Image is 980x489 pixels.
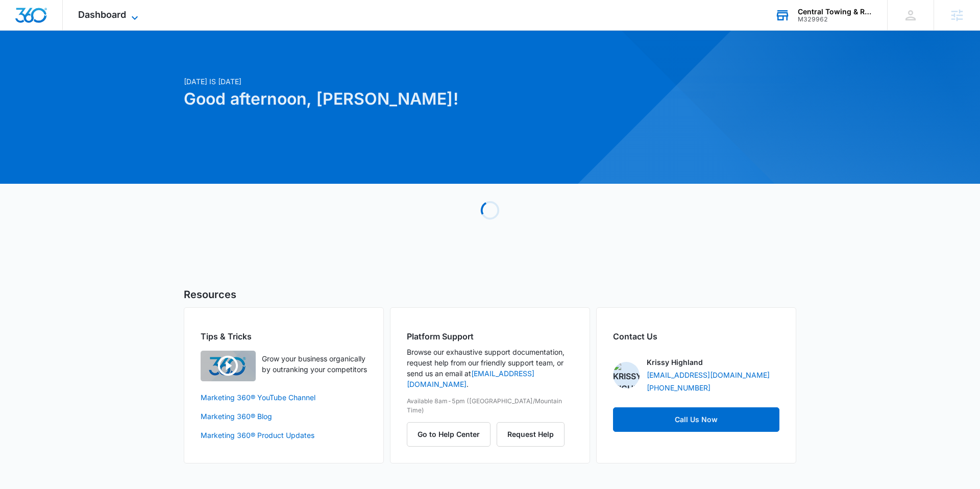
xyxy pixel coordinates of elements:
[201,430,367,441] a: Marketing 360® Product Updates
[184,76,588,87] p: [DATE] is [DATE]
[798,16,872,23] div: account id
[407,330,573,343] h2: Platform Support
[201,392,367,403] a: Marketing 360® YouTube Channel
[798,8,872,16] div: account name
[407,422,491,447] button: Go to Help Center
[201,351,256,381] img: Quick Overview Video
[497,422,565,447] button: Request Help
[201,330,367,343] h2: Tips & Tricks
[184,287,796,302] h5: Resources
[647,357,703,368] p: Krissy Highland
[613,407,779,432] a: Call Us Now
[647,370,770,380] a: [EMAIL_ADDRESS][DOMAIN_NAME]
[407,430,497,438] a: Go to Help Center
[407,397,573,415] p: Available 8am-5pm ([GEOGRAPHIC_DATA]/Mountain Time)
[262,353,367,375] p: Grow your business organically by outranking your competitors
[613,362,640,388] img: Krissy Highland
[647,382,710,393] a: [PHONE_NUMBER]
[407,347,573,389] p: Browse our exhaustive support documentation, request help from our friendly support team, or send...
[184,87,588,111] h1: Good afternoon, [PERSON_NAME]!
[201,411,367,422] a: Marketing 360® Blog
[78,9,126,20] span: Dashboard
[613,330,779,343] h2: Contact Us
[497,430,565,438] a: Request Help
